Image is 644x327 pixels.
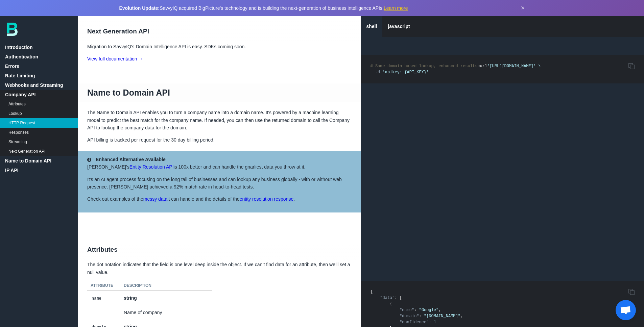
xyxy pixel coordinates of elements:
[371,64,541,75] code: curl
[119,5,160,11] strong: Evolution Update:
[521,4,525,12] button: Dismiss announcement
[78,136,361,144] p: API billing is tracked per request for the 30 day billing period.
[616,300,636,320] div: Open chat
[414,308,416,312] span: :
[390,302,392,306] span: {
[87,176,352,191] p: It's an AI agent process focusing on the long tail of businesses and can lookup any business glob...
[87,281,120,291] th: Attribute
[424,314,460,319] span: "[DOMAIN_NAME]"
[78,261,361,276] p: The dot notation indicates that the field is one level deep inside the object. If we can’t find d...
[382,16,415,37] a: javascript
[384,5,408,11] a: Learn more
[87,163,352,171] p: [PERSON_NAME]'s is 100x better and can handle the gnarliest data you throw at it.
[400,296,402,300] span: [
[119,5,408,11] span: SavvyIQ acquired BigPicture's technology and is building the next-generation of business intellig...
[538,64,541,69] span: \
[383,70,429,75] span: 'apikey: {API_KEY}'
[78,238,361,261] h2: Attributes
[438,308,441,312] span: ,
[78,109,361,131] p: The Name to Domain API enables you to turn a company name into a domain name. It's powered by a m...
[487,64,536,69] span: '[URL][DOMAIN_NAME]'
[419,308,439,312] span: "Google"
[7,23,18,36] img: bp-logo-B-teal.svg
[395,296,397,300] span: :
[143,196,168,202] a: messy data
[400,308,414,312] span: "name"
[240,196,294,202] a: entity resolution response
[120,281,212,291] th: Description
[87,195,352,203] p: Check out examples of the it can handle and the details of the .
[400,320,429,325] span: "confidence"
[460,314,463,319] span: ,
[400,314,419,319] span: "domain"
[375,70,380,75] span: -H
[129,164,174,170] a: Entity Resolution API
[78,20,361,43] h2: Next Generation API
[371,64,478,69] span: # Same domain based lookup, enhanced results
[371,290,373,294] span: {
[429,320,431,325] span: :
[124,295,137,301] strong: string
[120,305,212,320] td: Name of company
[96,157,166,162] strong: Enhanced Alternative Available
[419,314,422,319] span: :
[434,320,436,325] span: 1
[78,83,361,102] h1: Name to Domain API
[380,296,395,300] span: "data"
[87,56,143,61] a: View full documentation →
[361,16,383,37] a: shell
[91,295,102,302] code: name
[78,43,361,50] p: Migration to SavvyIQ's Domain Intelligence API is easy. SDKs coming soon.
